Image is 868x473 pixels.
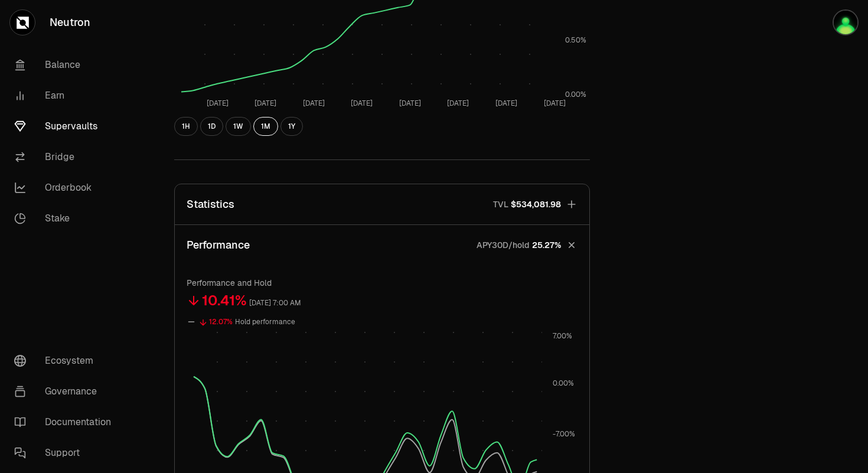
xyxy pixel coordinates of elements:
[532,239,561,251] span: 25.27%
[200,117,223,136] button: 1D
[187,237,250,253] p: Performance
[207,99,229,108] tspan: [DATE]
[447,99,469,108] tspan: [DATE]
[5,376,128,407] a: Governance
[187,196,234,213] p: Statistics
[5,345,128,376] a: Ecosystem
[5,172,128,203] a: Orderbook
[175,225,589,265] button: PerformanceAPY30D/hold25.27%
[833,9,859,35] img: tester
[187,277,577,289] p: Performance and Hold
[565,90,586,99] tspan: 0.00%
[544,99,566,108] tspan: [DATE]
[351,99,373,108] tspan: [DATE]
[565,35,586,45] tspan: 0.50%
[5,111,128,142] a: Supervaults
[303,99,325,108] tspan: [DATE]
[495,99,517,108] tspan: [DATE]
[5,407,128,438] a: Documentation
[226,117,251,136] button: 1W
[5,50,128,80] a: Balance
[235,315,295,329] div: Hold performance
[5,142,128,172] a: Bridge
[209,315,233,329] div: 12.07%
[5,80,128,111] a: Earn
[553,429,575,439] tspan: -7.00%
[175,184,589,224] button: StatisticsTVL$534,081.98
[202,291,247,310] div: 10.41%
[254,99,276,108] tspan: [DATE]
[477,239,530,251] p: APY30D/hold
[511,198,561,210] span: $534,081.98
[553,331,572,341] tspan: 7.00%
[5,438,128,468] a: Support
[553,379,574,388] tspan: 0.00%
[174,117,198,136] button: 1H
[5,203,128,234] a: Stake
[253,117,278,136] button: 1M
[493,198,508,210] p: TVL
[249,296,301,310] div: [DATE] 7:00 AM
[399,99,421,108] tspan: [DATE]
[280,117,303,136] button: 1Y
